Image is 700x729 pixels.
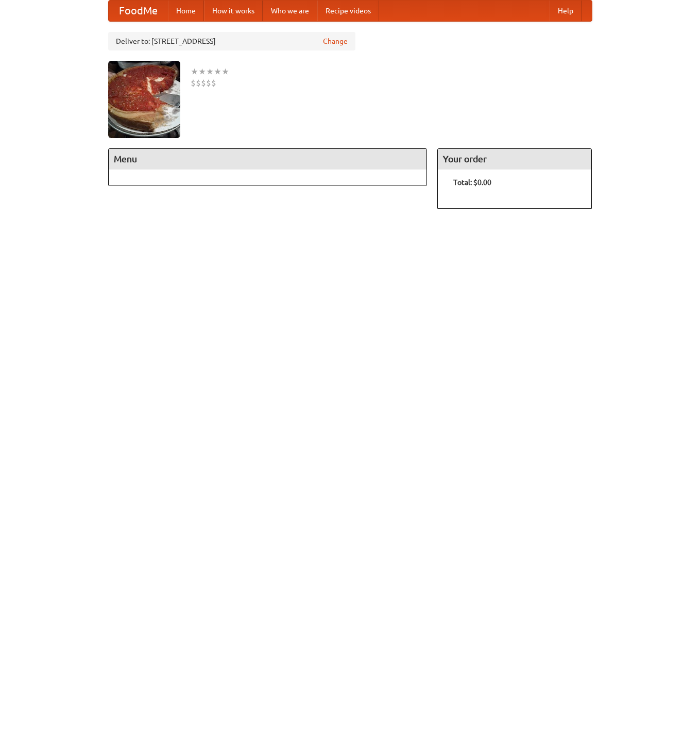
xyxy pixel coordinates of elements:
li: ★ [198,66,206,77]
li: $ [191,77,196,89]
li: ★ [191,66,198,77]
li: $ [206,77,211,89]
li: $ [196,77,201,89]
a: How it works [204,1,263,21]
li: $ [201,77,206,89]
a: FoodMe [109,1,168,21]
div: Deliver to: [STREET_ADDRESS] [108,32,355,50]
li: $ [211,77,216,89]
a: Home [168,1,204,21]
a: Change [323,36,348,46]
h4: Menu [109,149,427,169]
li: ★ [206,66,214,77]
a: Who we are [263,1,317,21]
li: ★ [214,66,221,77]
a: Recipe videos [317,1,379,21]
h4: Your order [438,149,591,169]
b: Total: $0.00 [453,178,491,187]
a: Help [550,1,582,21]
img: angular.jpg [108,61,180,138]
li: ★ [221,66,229,77]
